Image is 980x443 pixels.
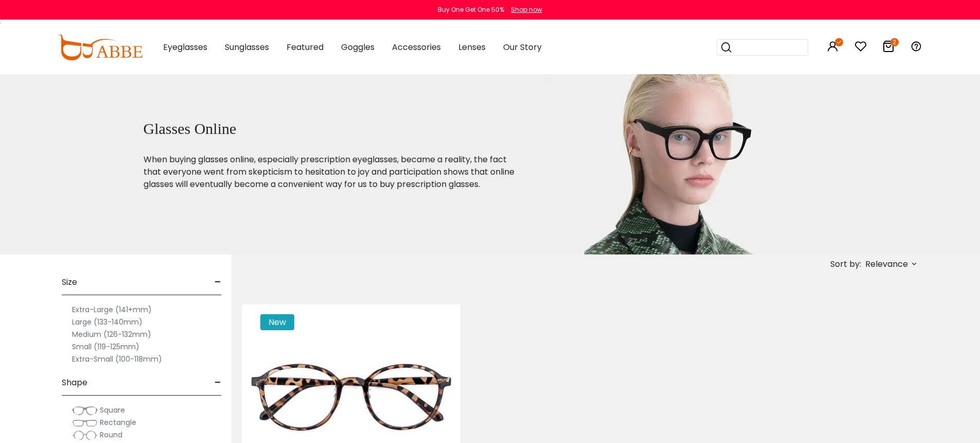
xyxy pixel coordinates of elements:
img: Square.png [72,405,98,416]
h1: Glasses Online [144,120,518,138]
span: New [260,314,294,330]
span: Accessories [392,41,441,53]
span: Round [100,430,122,440]
span: Lenses [458,41,486,53]
img: glasses online [543,74,805,254]
i: 2 [890,38,899,46]
span: Relevance [865,255,908,274]
label: Large (133-140mm) [72,316,142,328]
img: Rectangle.png [72,418,98,428]
span: - [215,370,221,395]
label: Small (119-125mm) [72,340,139,353]
img: Round.png [72,430,98,440]
span: Sunglasses [225,41,269,53]
a: 2 [882,42,895,54]
span: Sort by: [830,258,861,270]
a: Shop now [506,5,542,14]
span: Goggles [341,41,375,53]
span: - [215,270,221,295]
span: Shape [62,370,87,395]
span: Size [62,270,77,295]
span: Featured [287,41,324,53]
span: Eyeglasses [163,41,207,53]
p: When buying glasses online, especially prescription eyeglasses, became a reality, the fact that e... [144,154,518,191]
div: Shop now [511,5,542,14]
span: Our Story [503,41,542,53]
img: abbeglasses.com [58,35,142,60]
label: Extra-Large (141+mm) [72,303,152,316]
span: Square [100,405,125,415]
span: Rectangle [100,417,136,428]
div: Buy One Get One 50% [438,5,504,14]
label: Extra-Small (100-118mm) [72,353,162,365]
label: Medium (126-132mm) [72,328,151,340]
